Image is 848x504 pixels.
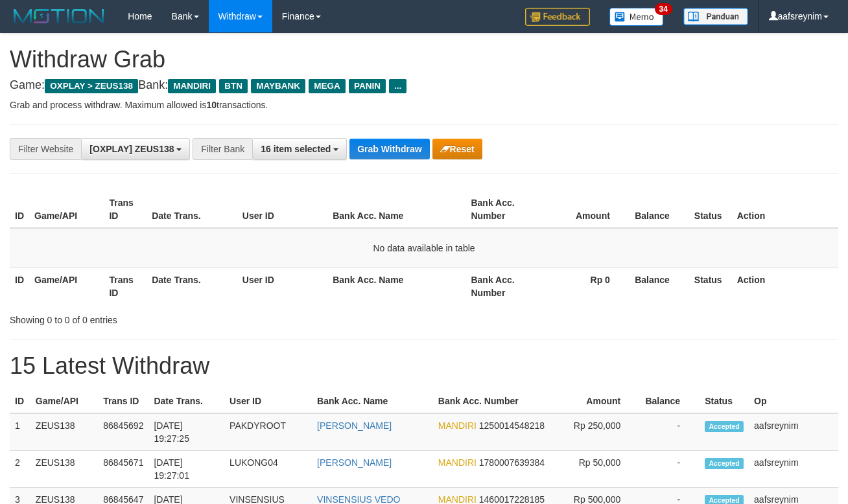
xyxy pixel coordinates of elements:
th: Game/API [29,268,104,304]
th: ID [10,268,29,304]
th: Action [732,268,838,304]
th: Trans ID [98,389,148,413]
span: MANDIRI [438,420,477,431]
img: Button%20Memo.svg [609,8,664,26]
td: Rp 250,000 [558,413,641,451]
span: PANIN [349,79,386,93]
span: OXPLAY > ZEUS138 [45,79,138,93]
td: 1 [10,413,30,451]
th: Bank Acc. Number [465,191,540,228]
th: Date Trans. [147,191,237,228]
span: BTN [219,79,248,93]
td: 86845692 [98,413,148,451]
h4: Game: Bank: [10,79,838,92]
p: Grab and process withdraw. Maximum allowed is transactions. [10,98,838,111]
a: [PERSON_NAME] [317,420,392,431]
a: [PERSON_NAME] [317,457,392,468]
span: [OXPLAY] ZEUS138 [89,144,174,154]
img: Feedback.jpg [525,8,590,26]
th: Bank Acc. Name [327,268,465,304]
td: - [640,451,700,488]
td: PAKDYROOT [224,413,312,451]
th: Game/API [29,191,104,228]
span: 16 item selected [261,144,331,154]
th: Status [689,191,732,228]
th: Balance [630,268,689,304]
td: LUKONG04 [224,451,312,488]
th: User ID [237,268,327,304]
th: Trans ID [104,268,147,304]
td: No data available in table [10,228,838,268]
td: Rp 50,000 [558,451,641,488]
th: Date Trans. [147,268,237,304]
th: Bank Acc. Name [327,191,465,228]
th: Rp 0 [541,268,630,304]
div: Filter Bank [193,138,252,160]
span: Copy 1250014548218 to clipboard [479,420,545,431]
td: [DATE] 19:27:25 [148,413,224,451]
th: Amount [541,191,630,228]
span: ... [389,79,406,93]
th: Trans ID [104,191,147,228]
td: 2 [10,451,30,488]
th: Bank Acc. Number [465,268,540,304]
th: Date Trans. [148,389,224,413]
span: MEGA [309,79,346,93]
div: Showing 0 to 0 of 0 entries [10,308,344,326]
td: aafsreynim [749,413,838,451]
button: 16 item selected [252,138,347,160]
strong: 10 [206,100,217,110]
button: Reset [432,139,482,159]
th: Balance [630,191,689,228]
th: Bank Acc. Name [312,389,433,413]
span: MANDIRI [438,457,477,468]
th: Bank Acc. Number [433,389,558,413]
th: Game/API [30,389,98,413]
th: Amount [558,389,641,413]
td: - [640,413,700,451]
th: Status [689,268,732,304]
button: Grab Withdraw [349,139,429,159]
span: Accepted [705,421,744,432]
th: ID [10,389,30,413]
span: 34 [655,3,672,15]
td: [DATE] 19:27:01 [148,451,224,488]
td: 86845671 [98,451,148,488]
th: Balance [640,389,700,413]
th: User ID [237,191,327,228]
span: MANDIRI [168,79,216,93]
th: User ID [224,389,312,413]
td: aafsreynim [749,451,838,488]
th: Action [732,191,838,228]
img: panduan.png [683,8,748,25]
th: ID [10,191,29,228]
td: ZEUS138 [30,413,98,451]
span: Copy 1780007639384 to clipboard [479,457,545,468]
th: Op [749,389,838,413]
h1: 15 Latest Withdraw [10,353,838,379]
td: ZEUS138 [30,451,98,488]
img: MOTION_logo.png [10,6,108,26]
span: Accepted [705,458,744,469]
span: MAYBANK [251,79,305,93]
h1: Withdraw Grab [10,47,838,73]
button: [OXPLAY] ZEUS138 [81,138,190,160]
div: Filter Website [10,138,81,160]
th: Status [700,389,749,413]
